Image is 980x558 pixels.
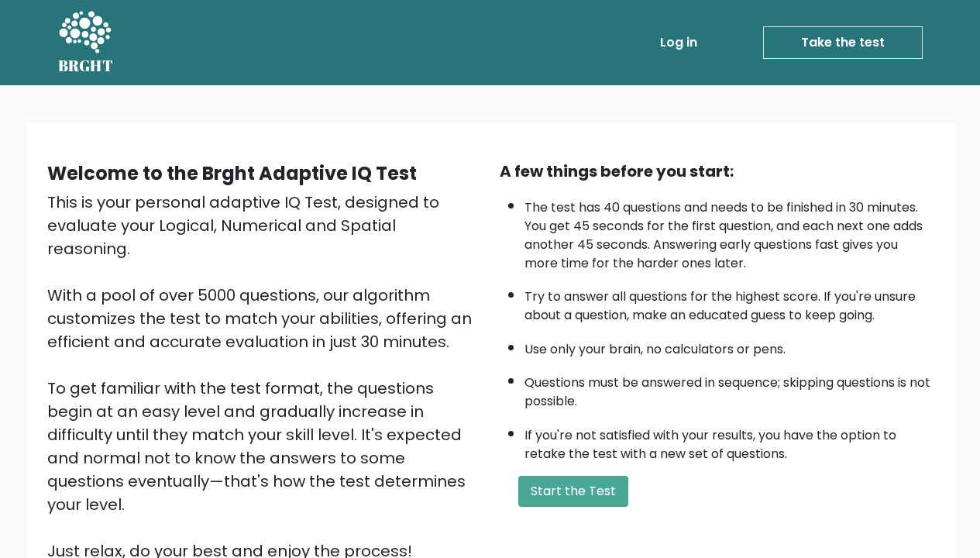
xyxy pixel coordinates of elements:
a: Take the test [763,26,923,59]
li: Use only your brain, no calculators or pens. [524,332,934,359]
a: Log in [654,27,703,58]
li: The test has 40 questions and needs to be finished in 30 minutes. You get 45 seconds for the firs... [524,191,934,273]
h5: BRGHT [58,57,114,75]
a: BRGHT [58,6,114,79]
button: Start the Test [518,476,628,507]
div: A few things before you start: [500,160,934,183]
li: If you're not satisfied with your results, you have the option to retake the test with a new set ... [524,418,934,463]
li: Try to answer all questions for the highest score. If you're unsure about a question, make an edu... [524,280,934,325]
li: Questions must be answered in sequence; skipping questions is not possible. [524,366,934,411]
b: Welcome to the Brght Adaptive IQ Test [47,160,417,186]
